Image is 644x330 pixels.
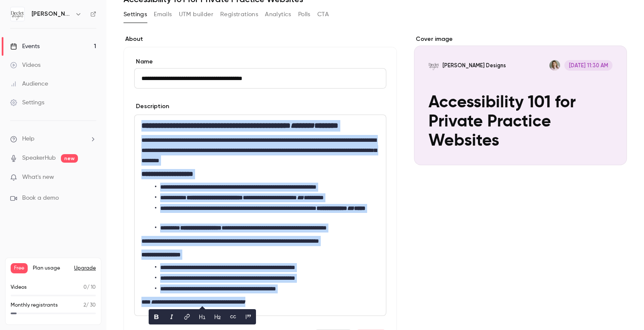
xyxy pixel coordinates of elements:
[11,284,27,291] p: Videos
[83,285,87,290] span: 0
[10,61,40,69] div: Videos
[10,98,44,107] div: Settings
[179,8,213,21] button: UTM builder
[220,8,258,21] button: Registrations
[83,301,96,309] p: / 30
[32,10,72,18] h6: [PERSON_NAME] Designs
[61,154,78,163] span: new
[10,42,40,51] div: Events
[134,102,169,111] label: Description
[11,263,28,273] span: Free
[11,301,58,309] p: Monthly registrants
[317,8,329,21] button: CTA
[298,8,310,21] button: Polls
[414,35,627,165] section: Cover image
[22,154,56,163] a: SpeakerHub
[135,115,386,316] div: editor
[22,194,59,203] span: Book a demo
[74,265,96,272] button: Upgrade
[165,310,178,324] button: italic
[22,135,34,143] span: Help
[10,80,48,88] div: Audience
[10,135,96,143] li: help-dropdown-opener
[124,35,397,43] label: About
[414,35,627,43] label: Cover image
[22,173,54,182] span: What's new
[265,8,291,21] button: Analytics
[83,303,86,308] span: 2
[241,310,255,324] button: blockquote
[154,8,172,21] button: Emails
[149,310,163,324] button: bold
[83,284,96,291] p: / 10
[11,7,24,21] img: Declet Designs
[180,310,194,324] button: link
[33,265,69,272] span: Plan usage
[134,57,386,66] label: Name
[124,8,147,21] button: Settings
[134,115,386,316] section: description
